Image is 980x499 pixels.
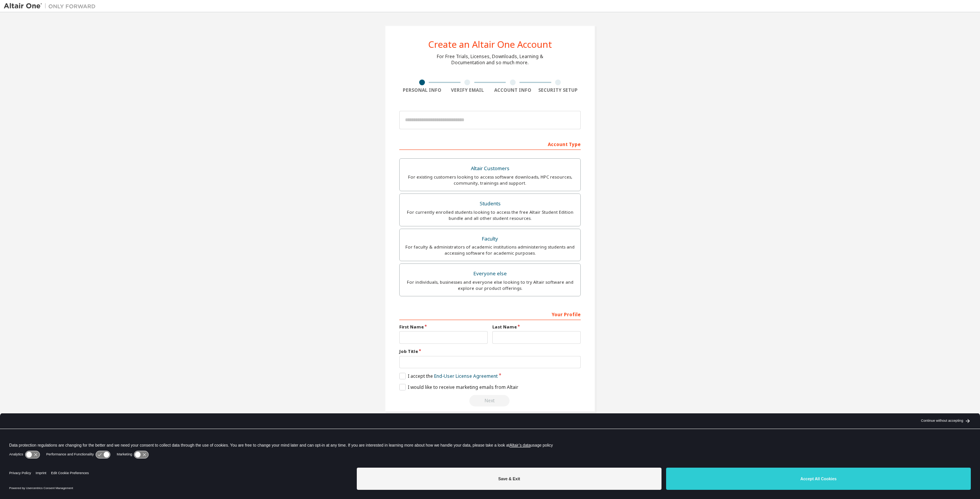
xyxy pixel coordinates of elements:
div: Create an Altair One Account [428,40,552,49]
label: Job Title [399,348,581,354]
div: For Free Trials, Licenses, Downloads, Learning & Documentation and so much more. [437,54,543,66]
label: I accept the [399,373,498,379]
img: Altair One [4,2,100,10]
div: Verify Email [445,87,490,93]
div: Altair Customers [404,163,576,174]
div: Account Type [399,138,581,150]
div: Students [404,198,576,209]
div: For currently enrolled students looking to access the free Altair Student Edition bundle and all ... [404,209,576,221]
label: Last Name [492,324,581,330]
div: Security Setup [536,87,581,93]
div: For existing customers looking to access software downloads, HPC resources, community, trainings ... [404,174,576,186]
div: For individuals, businesses and everyone else looking to try Altair software and explore our prod... [404,279,576,291]
a: End-User License Agreement [434,373,498,379]
div: Read and acccept EULA to continue [399,395,581,406]
div: Your Profile [399,308,581,320]
div: Faculty [404,234,576,244]
div: For faculty & administrators of academic institutions administering students and accessing softwa... [404,244,576,256]
div: Personal Info [399,87,445,93]
label: First Name [399,324,488,330]
div: Account Info [490,87,536,93]
label: I would like to receive marketing emails from Altair [399,384,518,390]
div: Everyone else [404,268,576,279]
